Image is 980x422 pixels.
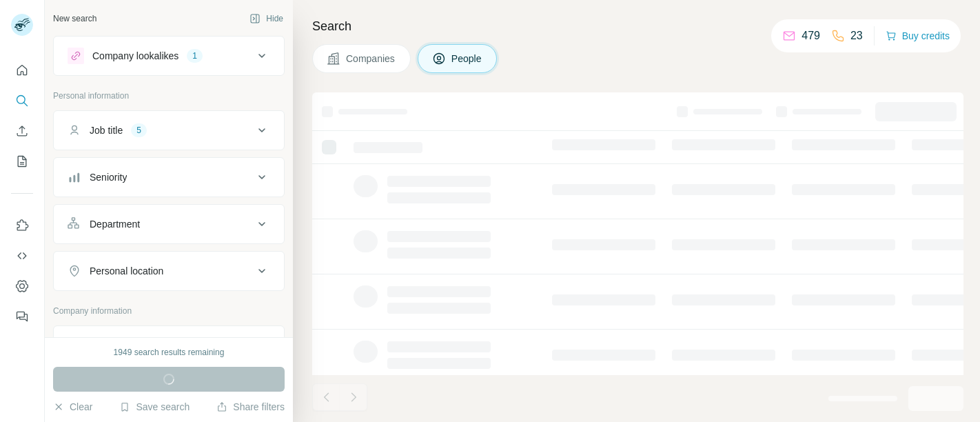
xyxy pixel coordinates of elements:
[90,217,140,231] div: Department
[187,50,203,62] div: 1
[54,114,284,147] button: Job title5
[886,26,950,46] button: Buy credits
[312,17,963,36] h4: Search
[850,28,863,44] p: 23
[451,52,483,66] span: People
[54,329,284,362] button: Company1
[11,119,33,143] button: Enrich CSV
[53,400,92,414] button: Clear
[54,254,284,288] button: Personal location
[11,149,33,174] button: My lists
[240,8,293,29] button: Hide
[11,88,33,113] button: Search
[11,274,33,299] button: Dashboard
[216,400,285,414] button: Share filters
[90,123,123,137] div: Job title
[54,161,284,194] button: Seniority
[11,213,33,238] button: Use Surfe on LinkedIn
[92,49,178,63] div: Company lookalikes
[53,305,285,317] p: Company information
[802,28,820,44] p: 479
[131,124,147,137] div: 5
[53,90,285,102] p: Personal information
[11,243,33,268] button: Use Surfe API
[54,208,284,241] button: Department
[54,39,284,72] button: Company lookalikes1
[53,12,96,25] div: New search
[11,304,33,329] button: Feedback
[11,58,33,83] button: Quick start
[119,400,190,414] button: Save search
[346,52,396,66] span: Companies
[90,264,163,278] div: Personal location
[90,170,127,184] div: Seniority
[114,346,225,359] div: 1949 search results remaining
